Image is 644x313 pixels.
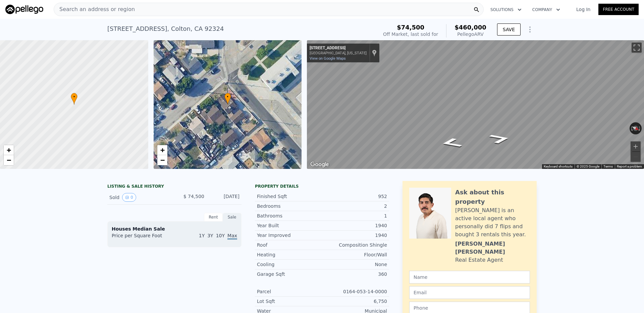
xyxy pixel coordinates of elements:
a: Log In [568,6,598,13]
div: 1940 [322,232,387,239]
span: 1Y [199,233,205,238]
span: − [160,156,164,164]
div: [STREET_ADDRESS] , Colton , CA 92324 [107,24,224,34]
div: Street View [307,40,644,169]
button: Rotate counterclockwise [630,122,633,134]
div: None [322,261,387,268]
input: Email [409,286,530,299]
div: Finished Sqft [257,193,322,200]
path: Go Southeast, N Fairview Ave [431,135,472,150]
div: Price per Square Foot [112,232,174,243]
div: Cooling [257,261,322,268]
img: Google [309,160,331,169]
div: Year Built [257,222,322,229]
input: Name [409,271,530,284]
a: Zoom out [4,155,14,165]
div: [DATE] [210,193,239,202]
span: • [224,94,231,100]
button: Rotate clockwise [638,122,642,134]
div: 1 [322,212,387,219]
span: $ 74,500 [183,194,204,199]
button: Company [527,4,566,16]
div: [STREET_ADDRESS] [310,46,367,51]
a: View on Google Maps [310,56,346,61]
a: Open this area in Google Maps (opens a new window) [309,160,331,169]
button: Solutions [485,4,527,16]
span: 3Y [207,233,213,238]
div: Sale [223,213,241,222]
div: [GEOGRAPHIC_DATA], [US_STATE] [310,51,367,55]
span: − [7,156,11,164]
button: Show Options [523,23,537,36]
div: [PERSON_NAME] is an active local agent who personally did 7 flips and bought 3 rentals this year. [455,206,530,239]
span: $460,000 [454,24,486,31]
div: 2 [322,203,387,209]
div: Roof [257,242,322,248]
div: Houses Median Sale [112,226,237,232]
div: 360 [322,271,387,277]
button: Keyboard shortcuts [544,164,573,169]
div: Parcel [257,288,322,295]
div: Off Market, last sold for [383,31,438,38]
div: Rent [204,213,223,222]
a: Zoom out [157,155,167,165]
a: Show location on map [372,49,377,57]
span: Max [227,233,237,240]
span: + [160,146,164,154]
a: Zoom in [4,145,14,155]
a: Report a problem [617,165,642,168]
button: Zoom in [631,141,641,151]
span: • [71,94,77,100]
div: Composition Shingle [322,242,387,248]
a: Zoom in [157,145,167,155]
span: 10Y [216,233,225,238]
div: 6,750 [322,298,387,305]
div: Map [307,40,644,169]
button: SAVE [497,23,521,36]
button: Toggle fullscreen view [632,43,642,53]
div: Year Improved [257,232,322,239]
button: Zoom out [631,152,641,162]
div: 952 [322,193,387,200]
div: Ask about this property [455,188,530,206]
div: 1940 [322,222,387,229]
div: Garage Sqft [257,271,322,277]
span: Search an address or region [54,5,135,13]
div: [PERSON_NAME] [PERSON_NAME] [455,240,530,256]
button: View historical data [122,193,136,202]
div: Property details [255,184,389,189]
a: Terms [603,165,613,168]
div: • [224,93,231,105]
div: Bedrooms [257,203,322,209]
a: Free Account [598,4,639,15]
div: Sold [109,193,169,202]
div: 0164-053-14-0000 [322,288,387,295]
img: Pellego [5,5,43,14]
div: Bathrooms [257,212,322,219]
button: Reset the view [629,123,642,133]
span: + [7,146,11,154]
div: LISTING & SALE HISTORY [107,184,241,190]
div: • [71,93,77,105]
path: Go Northwest, N Fairview Ave [480,131,520,146]
div: Real Estate Agent [455,256,503,264]
div: Pellego ARV [454,31,486,38]
div: Floor/Wall [322,251,387,258]
div: Lot Sqft [257,298,322,305]
div: Heating [257,251,322,258]
span: © 2025 Google [577,165,599,168]
span: $74,500 [397,24,424,31]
